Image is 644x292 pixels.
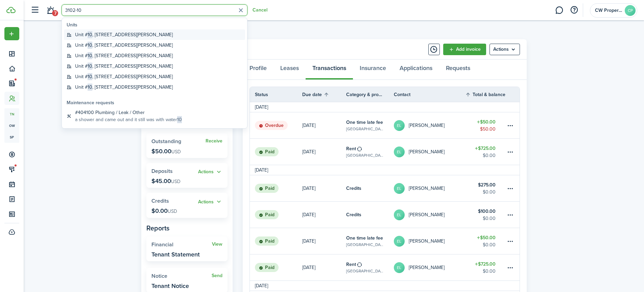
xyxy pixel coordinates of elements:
table-profile-info-text: [PERSON_NAME] [409,149,445,155]
th: Sort [302,90,346,98]
global-search-item-title: Unit # , [STREET_ADDRESS][PERSON_NAME] [75,42,173,49]
p: [DATE] [302,211,315,218]
a: View [212,242,222,247]
table-amount-title: $50.00 [477,118,496,126]
global-search-item-title: Unit # , [STREET_ADDRESS][PERSON_NAME] [75,63,173,70]
a: Rent[GEOGRAPHIC_DATA][STREET_ADDRESS] [346,139,394,165]
menu-btn: Actions [490,44,520,55]
a: Receive [206,138,222,144]
a: $50.00$50.00 [465,112,506,138]
th: Contact [394,91,466,98]
img: TenantCloud [6,7,16,13]
a: Rent[GEOGRAPHIC_DATA][STREET_ADDRESS] [346,254,394,280]
global-search-item-title: #404100 Plumbing / Leak / Other [75,109,182,116]
table-info-title: One time late fee [346,234,383,242]
a: EL[PERSON_NAME] [394,175,466,201]
a: One time late fee[GEOGRAPHIC_DATA][STREET_ADDRESS] [346,228,394,254]
a: Credits [346,175,394,201]
a: Add invoice [443,44,486,55]
table-profile-info-text: [PERSON_NAME] [409,265,445,270]
avatar-text: EL [394,209,405,220]
table-amount-description: $0.00 [483,215,496,222]
span: 10 [177,116,182,123]
table-amount-description: $50.00 [480,126,496,133]
a: EL[PERSON_NAME] [394,139,466,165]
a: $50.00$0.00 [465,228,506,254]
button: Timeline [428,44,440,55]
a: Send [212,273,222,278]
button: Open menu [198,198,222,206]
global-search-list-title: Maintenance requests [67,99,245,106]
table-info-title: Rent [346,145,356,152]
table-amount-title: $100.00 [478,208,496,215]
a: $725.00$0.00 [465,254,506,280]
avatar-text: EL [394,183,405,194]
avatar-text: EL [394,147,405,157]
span: Credits [151,197,169,205]
status: Paid [255,184,279,193]
widget-stats-title: Financial [151,242,212,248]
panel-main-subtitle: Reports [146,223,228,233]
a: Applications [393,60,439,80]
table-info-title: Credits [346,211,361,218]
button: Cancel [253,7,267,13]
a: EL[PERSON_NAME] [394,202,466,228]
a: $725.00$0.00 [465,139,506,165]
widget-stats-action: Actions [198,168,222,176]
a: [DATE] [302,112,346,138]
a: EL[PERSON_NAME] [394,254,466,280]
a: [DATE] [302,139,346,165]
a: EL[PERSON_NAME] [394,228,466,254]
avatar-text: CP [625,5,636,16]
a: $275.00$0.00 [465,175,506,201]
a: Leases [273,60,306,80]
avatar-text: EL [394,236,405,247]
table-subtitle: [GEOGRAPHIC_DATA][STREET_ADDRESS] [346,268,384,274]
span: 10 [88,31,92,38]
a: [DATE] [302,228,346,254]
a: [DATE] [302,254,346,280]
table-subtitle: [GEOGRAPHIC_DATA][STREET_ADDRESS] [346,126,384,132]
table-amount-description: $0.00 [483,188,496,196]
a: Paid [250,175,302,201]
a: $100.00$0.00 [465,202,506,228]
table-amount-title: $725.00 [475,261,496,268]
a: Unit #10, [STREET_ADDRESS][PERSON_NAME] [64,29,245,40]
th: Sort [465,90,506,98]
table-info-title: Rent [346,261,356,268]
table-amount-description: $0.00 [483,268,496,275]
span: 7 [52,10,58,16]
table-profile-info-text: [PERSON_NAME] [409,212,445,218]
table-subtitle: [GEOGRAPHIC_DATA][STREET_ADDRESS] [346,152,384,158]
table-amount-title: $725.00 [475,145,496,152]
button: Open menu [490,44,520,55]
a: Credits [346,202,394,228]
a: Paid [250,228,302,254]
status: Paid [255,263,279,272]
th: Category & property [346,91,394,98]
td: [DATE] [250,104,273,111]
a: [DATE] [302,175,346,201]
p: [DATE] [302,122,315,129]
status: Overdue [255,121,288,130]
a: Unit #10, [STREET_ADDRESS][PERSON_NAME] [64,82,245,92]
p: $50.00 [151,148,181,155]
p: [DATE] [302,185,315,192]
status: Paid [255,210,279,220]
a: Profile [243,60,273,80]
table-amount-description: $0.00 [483,241,496,248]
td: [DATE] [250,282,273,289]
span: tn [4,108,19,120]
span: USD [171,148,181,155]
a: ow [4,120,19,131]
a: Unit #10, [STREET_ADDRESS][PERSON_NAME] [64,71,245,82]
a: sp [4,131,19,143]
button: Actions [198,198,222,206]
a: EL[PERSON_NAME] [394,112,466,138]
th: Status [250,91,302,98]
global-search-item-title: Unit # , [STREET_ADDRESS][PERSON_NAME] [75,84,173,91]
